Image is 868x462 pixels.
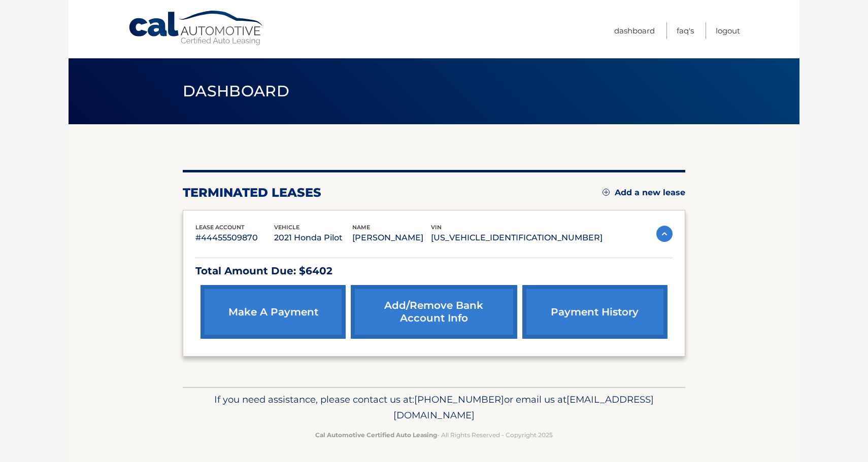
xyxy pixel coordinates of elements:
p: [PERSON_NAME] [352,231,431,245]
img: add.svg [603,189,610,196]
span: vin [431,224,442,231]
img: accordion-active.svg [656,226,673,242]
span: Dashboard [183,82,289,100]
p: - All Rights Reserved - Copyright 2025 [189,430,679,440]
a: FAQ's [677,22,694,39]
a: payment history [522,285,667,339]
a: Add/Remove bank account info [351,285,517,339]
span: name [352,224,370,231]
p: If you need assistance, please contact us at: or email us at [189,392,679,424]
h2: terminated leases [183,185,321,200]
p: Total Amount Due: $6402 [195,262,673,280]
strong: Cal Automotive Certified Auto Leasing [315,431,437,439]
a: make a payment [201,285,346,339]
p: [US_VEHICLE_IDENTIFICATION_NUMBER] [431,231,603,245]
a: Dashboard [614,22,655,39]
p: #44455509870 [195,231,274,245]
a: Cal Automotive [128,10,265,46]
span: lease account [195,224,245,231]
span: [PHONE_NUMBER] [414,394,504,405]
a: Logout [716,22,740,39]
p: 2021 Honda Pilot [274,231,353,245]
span: vehicle [274,224,299,231]
a: Add a new lease [603,188,685,198]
